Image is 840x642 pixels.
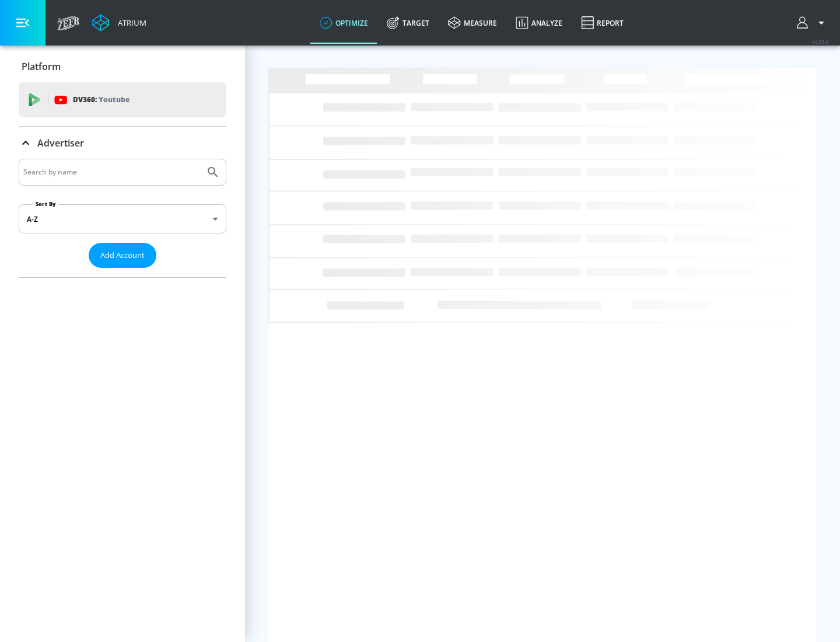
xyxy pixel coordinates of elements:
p: Advertiser [37,137,84,149]
a: measure [439,2,506,44]
span: v 4.25.4 [812,39,828,45]
p: Platform [22,60,61,73]
input: Search by name [23,165,200,180]
div: Advertiser [19,159,226,277]
span: Add Account [100,249,145,262]
nav: list of Advertiser [19,268,226,277]
a: Report [572,2,633,44]
div: Advertiser [19,127,226,159]
a: optimize [310,2,377,44]
div: Atrium [113,18,146,28]
a: Analyze [506,2,572,44]
label: Sort By [33,200,58,208]
a: Atrium [92,14,146,32]
p: Youtube [99,93,129,106]
div: DV360: Youtube [19,82,226,117]
div: A-Z [19,204,226,233]
p: DV360: [73,93,129,106]
button: Add Account [89,243,156,268]
div: Platform [19,50,226,83]
a: Target [377,2,439,44]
